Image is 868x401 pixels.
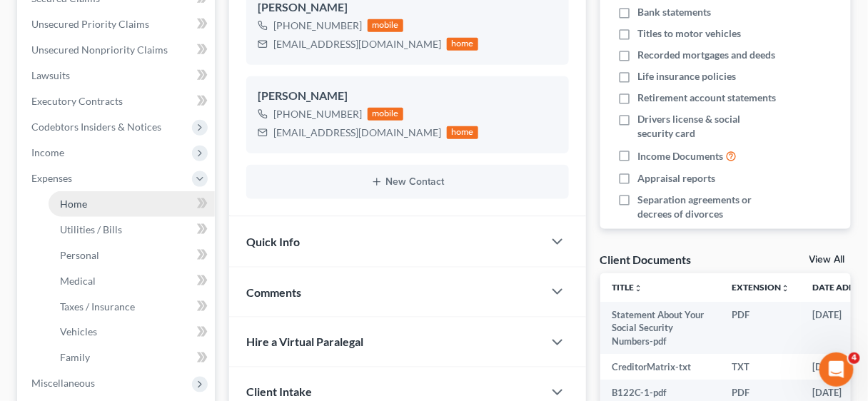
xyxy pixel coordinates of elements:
a: Executory Contracts [20,88,215,114]
div: mobile [368,108,403,121]
a: Unsecured Priority Claims [20,11,215,37]
span: Home [60,198,87,210]
span: Lawsuits [31,69,70,81]
div: [PHONE_NUMBER] [273,19,362,33]
div: [PHONE_NUMBER] [273,107,362,121]
div: Client Documents [600,252,692,267]
a: Medical [49,268,215,294]
button: New Contact [258,176,557,188]
a: Utilities / Bills [49,217,215,243]
div: home [447,38,478,51]
a: Unsecured Nonpriority Claims [20,37,215,63]
span: Appraisal reports [637,171,715,186]
a: Extensionunfold_more [732,282,789,293]
span: Retirement account statements [637,91,776,105]
a: Titleunfold_more [612,282,642,293]
span: Income Documents [637,149,723,163]
td: Statement About Your Social Security Numbers-pdf [600,302,720,354]
span: Hire a Virtual Paralegal [246,335,363,349]
span: Unsecured Priority Claims [31,18,149,30]
a: Home [49,191,215,217]
div: [PERSON_NAME] [258,88,557,105]
span: Life insurance policies [637,69,736,83]
td: CreditorMatrix-txt [600,354,720,380]
i: unfold_more [634,284,642,293]
span: Quick Info [246,235,300,248]
span: Bank statements [637,5,711,19]
span: Comments [246,285,301,299]
td: TXT [720,354,801,380]
span: Codebtors Insiders & Notices [31,121,161,133]
iframe: Intercom live chat [819,352,854,387]
i: unfold_more [781,284,789,293]
a: Taxes / Insurance [49,294,215,320]
span: Unsecured Nonpriority Claims [31,44,168,56]
div: home [447,126,478,139]
td: PDF [720,302,801,354]
a: Vehicles [49,320,215,345]
span: Executory Contracts [31,95,123,107]
span: Miscellaneous [31,377,95,390]
a: Personal [49,243,215,268]
a: View All [809,255,845,265]
div: mobile [368,19,403,32]
a: Lawsuits [20,63,215,88]
span: Medical [60,275,96,287]
span: Separation agreements or decrees of divorces [637,193,776,221]
span: Expenses [31,172,72,184]
span: Family [60,352,90,364]
div: [EMAIL_ADDRESS][DOMAIN_NAME] [273,126,441,140]
a: Family [49,345,215,371]
span: Recorded mortgages and deeds [637,48,775,62]
div: [EMAIL_ADDRESS][DOMAIN_NAME] [273,37,441,51]
span: Taxes / Insurance [60,300,135,313]
span: Income [31,146,64,158]
span: Client Intake [246,385,312,399]
span: Utilities / Bills [60,223,122,235]
span: Personal [60,249,99,261]
span: Titles to motor vehicles [637,26,741,41]
span: 4 [849,352,860,364]
span: Vehicles [60,326,97,338]
span: Drivers license & social security card [637,112,776,141]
